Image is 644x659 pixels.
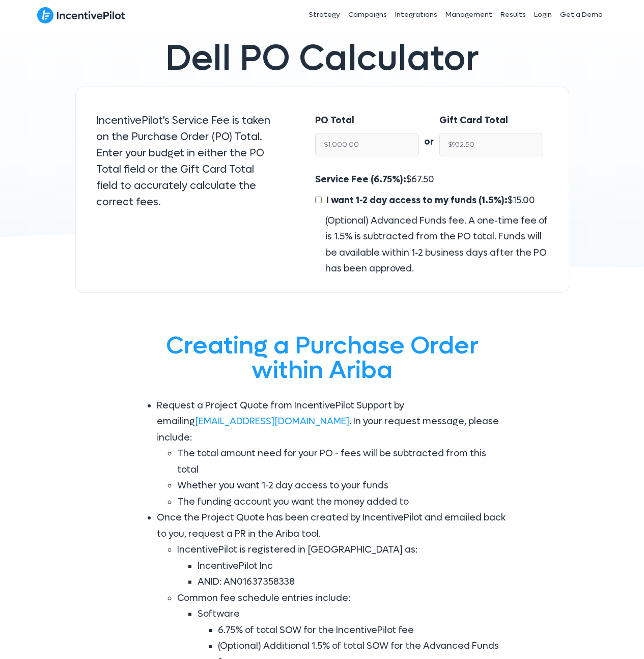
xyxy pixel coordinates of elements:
a: Campaigns [344,2,391,28]
span: Creating a Purchase Order within Ariba [166,329,479,386]
div: or [419,113,439,150]
img: IncentivePilot [37,7,125,24]
div: (Optional) Advanced Funds fee. A one-time fee of is 1.5% is subtracted from the PO total. Funds w... [315,213,548,277]
a: [EMAIL_ADDRESS][DOMAIN_NAME] [195,416,349,427]
li: Whether you want 1-2 day access to your funds [177,478,508,494]
li: The funding account you want the money added to [177,494,508,510]
li: ANID: AN01637358338 [198,574,508,590]
span: I want 1-2 day access to my funds (1.5%): [326,195,508,206]
li: Request a Project Quote from IncentivePilot Support by emailing . In your request message, please... [157,398,508,510]
span: 67.50 [411,174,434,185]
a: Results [496,2,530,28]
li: IncentivePilot is registered in [GEOGRAPHIC_DATA] as: [177,542,508,590]
a: Login [530,2,556,28]
nav: Header Menu [235,2,607,28]
span: Dell PO Calculator [165,35,479,81]
span: 15.00 [513,195,535,206]
label: PO Total [315,113,354,129]
div: $ [315,172,548,277]
li: The total amount need for your PO - fees will be subtracted from this total [177,446,508,478]
a: Get a Demo [556,2,607,28]
li: IncentivePilot Inc [198,558,508,574]
a: Integrations [391,2,441,28]
p: IncentivePilot's Service Fee is taken on the Purchase Order (PO) Total. Enter your budget in eith... [96,113,275,210]
a: Strategy [304,2,344,28]
input: I want 1-2 day access to my funds (1.5%):$15.00 [315,197,322,203]
li: 6.75% of total SOW for the IncentivePilot fee [218,622,508,639]
span: $ [324,195,535,206]
span: Service Fee (6.75%): [315,174,406,185]
a: Management [441,2,496,28]
label: Gift Card Total [439,113,508,129]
